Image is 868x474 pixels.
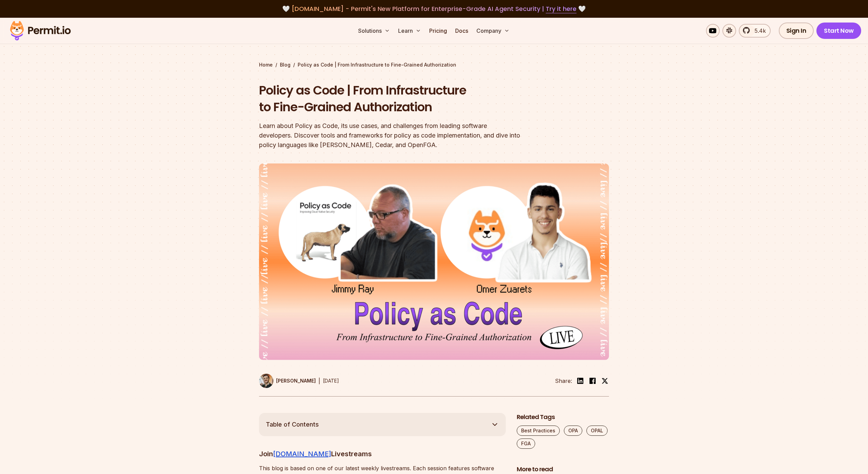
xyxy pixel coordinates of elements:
[259,413,506,436] button: Table of Contents
[259,121,521,150] div: Learn about Policy as Code, its use cases, and challenges from leading software developers. Disco...
[739,24,771,38] a: 5.4k
[588,377,597,385] img: facebook
[576,377,584,385] img: linkedin
[7,19,74,42] img: Permit logo
[266,420,319,429] span: Table of Contents
[564,426,582,436] a: OPA
[452,24,471,38] a: Docs
[517,413,609,421] h2: Related Tags
[395,24,424,38] button: Learn
[259,448,506,459] h3: Join Livestreams
[259,61,273,68] a: Home
[816,23,861,39] a: Start Now
[426,24,450,38] a: Pricing
[586,426,608,436] a: OPAL
[259,374,316,388] a: [PERSON_NAME]
[555,377,572,385] li: Share:
[601,377,608,384] img: twitter
[16,4,852,14] div: 🤍 🤍
[517,465,609,474] h2: More to read
[259,82,521,116] h1: Policy as Code | From Infrastructure to Fine-Grained Authorization
[276,377,316,384] p: [PERSON_NAME]
[546,4,577,13] a: Try it here
[323,378,339,384] time: [DATE]
[273,450,331,458] a: [DOMAIN_NAME]
[355,24,393,38] button: Solutions
[259,374,273,388] img: Daniel Bass
[517,426,560,436] a: Best Practices
[318,377,320,385] div: |
[291,4,577,13] span: [DOMAIN_NAME] - Permit's New Platform for Enterprise-Grade AI Agent Security |
[280,61,290,68] a: Blog
[259,61,609,68] div: / /
[750,27,766,35] span: 5.4k
[474,24,512,38] button: Company
[517,439,535,449] a: FGA
[779,23,814,39] a: Sign In
[259,163,609,360] img: Policy as Code | From Infrastructure to Fine-Grained Authorization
